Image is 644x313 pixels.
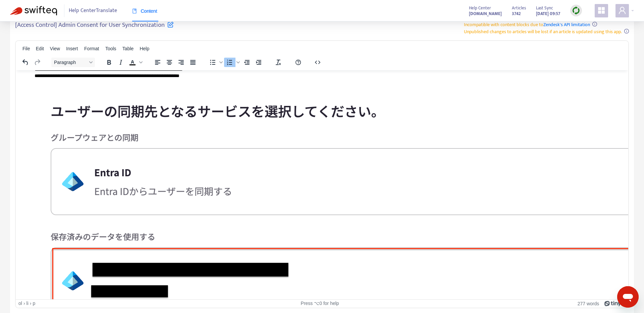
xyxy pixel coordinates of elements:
[36,46,44,51] span: Edit
[20,58,31,67] button: Undo
[543,21,590,28] a: Zendesk's API limitation
[572,6,580,15] img: sync.dc5367851b00ba804db3.png
[224,58,241,67] div: Numbered list
[175,58,187,67] button: Align right
[536,4,553,12] span: Last Sync
[132,8,157,14] span: Content
[26,301,29,306] div: li
[592,22,597,26] span: info-circle
[140,46,149,51] span: Help
[84,46,99,51] span: Format
[22,46,30,51] span: File
[18,301,22,306] div: ol
[464,28,622,36] span: Unpublished changes to articles will be lost if an article is updated using this app.
[292,58,304,67] button: Help
[30,301,32,306] div: ›
[219,301,420,306] div: Press ⌥0 for help
[132,9,137,13] span: book
[51,58,95,67] button: Block Paragraph
[512,4,526,12] span: Articles
[32,58,43,67] button: Redo
[54,60,87,65] span: Paragraph
[152,58,163,67] button: Align left
[469,10,502,17] a: [DOMAIN_NAME]
[122,46,133,51] span: Table
[464,21,590,28] span: Incompatible with content blocks due to
[69,4,117,17] span: Help Center Translate
[578,301,599,306] button: 277 words
[187,58,199,67] button: Justify
[273,58,284,67] button: Clear formatting
[127,58,144,67] div: Text color Black
[597,6,605,14] span: appstore
[115,58,126,67] button: Italic
[15,21,174,33] h5: [Access Control] Admin Consent for User Synchronization
[617,286,639,308] iframe: メッセージングウィンドウを開くボタン
[512,10,521,17] strong: 3742
[624,29,629,34] span: info-circle
[253,58,264,67] button: Increase indent
[33,301,35,306] div: p
[23,301,25,306] div: ›
[103,58,115,67] button: Bold
[66,46,78,51] span: Insert
[164,58,175,67] button: Align center
[16,70,628,299] iframe: Rich Text Area
[105,46,116,51] span: Tools
[50,46,60,51] span: View
[10,6,57,15] img: Swifteq
[604,301,621,306] a: Powered by Tiny
[207,58,224,67] div: Bullet list
[241,58,253,67] button: Decrease indent
[618,6,626,14] span: user
[469,4,491,12] span: Help Center
[536,10,560,17] strong: [DATE] 09:57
